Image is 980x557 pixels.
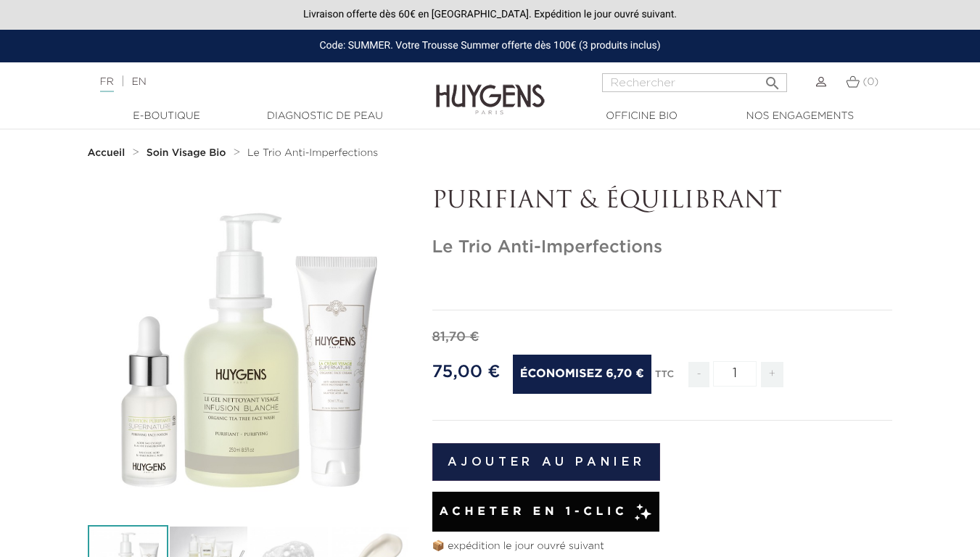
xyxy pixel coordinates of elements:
[764,70,781,88] i: 
[432,237,893,258] h1: Le Trio Anti-Imperfections
[432,331,479,344] span: 81,70 €
[728,109,873,124] a: Nos engagements
[688,362,709,387] span: -
[513,355,651,394] span: Économisez 6,70 €
[432,443,661,481] button: Ajouter au panier
[252,109,398,124] a: Diagnostic de peau
[147,148,226,158] strong: Soin Visage Bio
[759,69,786,88] button: 
[432,539,893,554] p: 📦 expédition le jour ouvré suivant
[655,359,674,398] div: TTC
[147,147,230,159] a: Soin Visage Bio
[761,362,784,387] span: +
[88,147,128,159] a: Accueil
[862,77,878,87] span: (0)
[432,363,501,381] span: 75,00 €
[100,77,114,92] a: FR
[131,77,146,87] a: EN
[247,147,378,159] a: Le Trio Anti-Imperfections
[436,61,545,117] img: Huygens
[94,109,239,124] a: E-Boutique
[713,361,757,387] input: Quantité
[247,148,378,158] span: Le Trio Anti-Imperfections
[569,109,715,124] a: Officine Bio
[88,148,125,158] strong: Accueil
[93,73,398,91] div: |
[602,73,787,92] input: Rechercher
[432,188,893,215] p: PURIFIANT & ÉQUILIBRANT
